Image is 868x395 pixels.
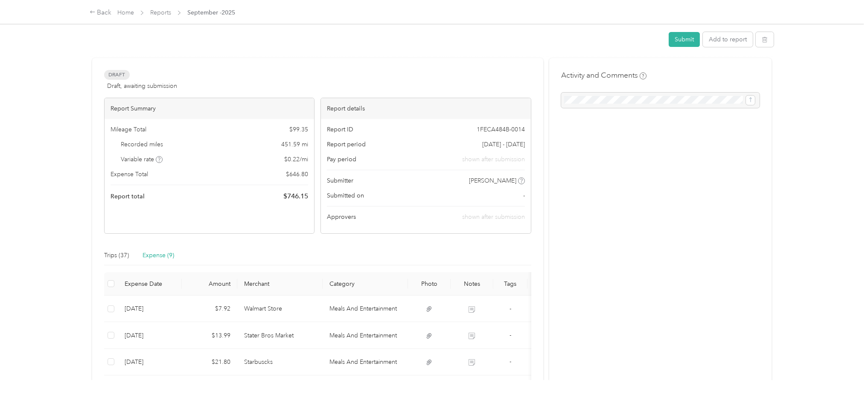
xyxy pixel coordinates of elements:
th: Photo [408,272,451,296]
div: Back [90,8,112,18]
span: - [510,331,511,339]
span: Approvers [327,212,356,221]
span: Report total [111,192,145,201]
span: $ 746.15 [283,191,308,201]
th: Expense Date [118,272,182,296]
td: Meals And Entertainment [323,322,408,349]
td: 9-25-2025 [118,296,182,322]
span: 451.59 mi [281,140,308,149]
span: $ 99.35 [289,125,308,134]
td: 9-25-2025 [118,349,182,375]
td: $13.99 [182,322,237,349]
span: Submitted on [327,191,364,200]
span: $ 0.22 / mi [284,155,308,164]
td: Meals And Entertainment [323,296,408,322]
a: Reports [150,9,171,16]
td: - [493,349,527,375]
span: - [523,191,525,200]
span: 1FECA484B-0014 [477,125,525,134]
th: Tags [493,272,527,296]
span: Report ID [327,125,353,134]
td: Walmart Store [237,296,323,322]
span: Draft [104,70,130,80]
td: $21.80 [182,349,237,375]
span: September -2025 [187,8,235,17]
td: 9-25-2025 [118,322,182,349]
div: Expense (9) [143,251,174,260]
span: [DATE] - [DATE] [482,140,525,149]
span: shown after submission [462,155,525,164]
button: Submit [669,32,700,47]
span: - [510,305,511,312]
td: Starbuscks [237,349,323,375]
span: $ 646.80 [286,170,308,179]
div: Trips (37) [104,251,129,260]
th: Notes [451,272,493,296]
span: - [510,358,511,365]
td: Meals And Entertainment [323,349,408,375]
span: Submitter [327,176,353,185]
td: Stater Bros Market [237,322,323,349]
iframe: Everlance-gr Chat Button Frame [820,347,868,395]
span: Recorded miles [121,140,163,149]
span: Report period [327,140,366,149]
span: Draft, awaiting submission [107,81,177,90]
th: Category [323,272,408,296]
td: $7.92 [182,296,237,322]
h4: Activity and Comments [561,70,647,81]
span: shown after submission [462,213,525,221]
a: Home [117,9,134,16]
button: Add to report [703,32,753,47]
span: [PERSON_NAME] [469,176,516,185]
th: Amount [182,272,237,296]
td: - [493,322,527,349]
div: Tags [500,280,521,288]
td: - [493,296,527,322]
span: Mileage Total [111,125,146,134]
div: Report Summary [105,98,315,119]
span: Expense Total [111,170,148,179]
div: Report details [321,98,531,119]
span: Pay period [327,155,356,164]
span: Variable rate [121,155,163,164]
th: Merchant [237,272,323,296]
